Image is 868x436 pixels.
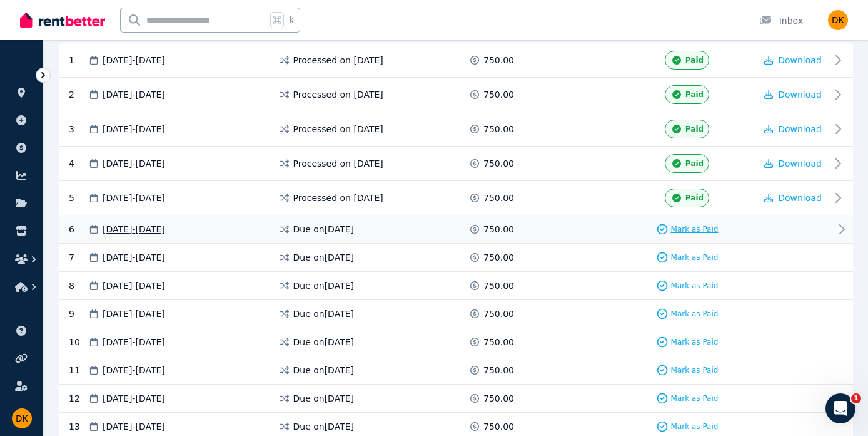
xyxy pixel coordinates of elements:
[293,88,383,101] span: Processed on [DATE]
[671,281,719,291] span: Mark as Paid
[778,158,822,169] span: Download
[69,85,88,104] div: 2
[671,337,719,347] span: Mark as Paid
[69,51,88,70] div: 1
[671,365,719,375] span: Mark as Paid
[293,336,355,348] span: Due on [DATE]
[293,223,355,236] span: Due on [DATE]
[103,192,165,204] span: [DATE] - [DATE]
[778,90,822,100] span: Download
[483,279,514,292] span: 750.00
[103,336,165,348] span: [DATE] - [DATE]
[69,189,88,207] div: 5
[671,252,719,262] span: Mark as Paid
[483,223,514,236] span: 750.00
[12,408,32,428] img: Dion Kongas
[69,251,88,264] div: 7
[764,54,822,66] button: Download
[759,14,803,27] div: Inbox
[69,223,88,236] div: 6
[69,364,88,376] div: 11
[483,420,514,433] span: 750.00
[69,279,88,292] div: 8
[69,154,88,173] div: 4
[778,193,822,203] span: Download
[851,393,861,403] span: 1
[483,54,514,66] span: 750.00
[103,392,165,405] span: [DATE] - [DATE]
[293,420,355,433] span: Due on [DATE]
[103,308,165,320] span: [DATE] - [DATE]
[103,223,165,236] span: [DATE] - [DATE]
[103,54,165,66] span: [DATE] - [DATE]
[671,224,719,234] span: Mark as Paid
[483,157,514,170] span: 750.00
[103,251,165,264] span: [DATE] - [DATE]
[69,392,88,405] div: 12
[778,55,822,65] span: Download
[671,422,719,432] span: Mark as Paid
[293,192,383,204] span: Processed on [DATE]
[671,393,719,403] span: Mark as Paid
[103,123,165,135] span: [DATE] - [DATE]
[293,308,355,320] span: Due on [DATE]
[293,364,355,376] span: Due on [DATE]
[483,336,514,348] span: 750.00
[289,15,293,25] span: k
[69,420,88,433] div: 13
[103,157,165,170] span: [DATE] - [DATE]
[483,123,514,135] span: 750.00
[293,279,355,292] span: Due on [DATE]
[685,158,704,169] span: Paid
[483,392,514,405] span: 750.00
[764,88,822,101] button: Download
[828,10,848,30] img: Dion Kongas
[685,124,704,134] span: Paid
[483,364,514,376] span: 750.00
[293,251,355,264] span: Due on [DATE]
[483,88,514,101] span: 750.00
[293,157,383,170] span: Processed on [DATE]
[483,251,514,264] span: 750.00
[103,420,165,433] span: [DATE] - [DATE]
[764,157,822,170] button: Download
[293,392,355,405] span: Due on [DATE]
[483,192,514,204] span: 750.00
[764,123,822,135] button: Download
[685,55,704,65] span: Paid
[293,54,383,66] span: Processed on [DATE]
[764,192,822,204] button: Download
[685,193,704,203] span: Paid
[103,364,165,376] span: [DATE] - [DATE]
[20,11,105,29] img: RentBetter
[685,90,704,100] span: Paid
[825,393,855,423] iframe: Intercom live chat
[671,309,719,319] span: Mark as Paid
[293,123,383,135] span: Processed on [DATE]
[69,308,88,320] div: 9
[103,279,165,292] span: [DATE] - [DATE]
[69,120,88,138] div: 3
[778,124,822,134] span: Download
[483,308,514,320] span: 750.00
[69,336,88,348] div: 10
[103,88,165,101] span: [DATE] - [DATE]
